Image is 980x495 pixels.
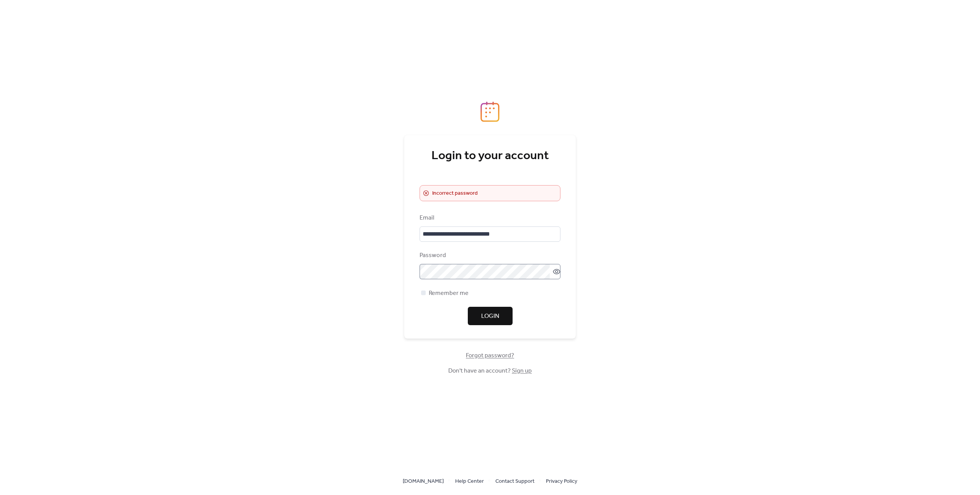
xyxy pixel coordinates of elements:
a: [DOMAIN_NAME] [403,476,444,486]
a: Contact Support [495,476,534,486]
div: Login to your account [420,148,560,164]
span: Login [481,312,499,321]
img: logo [480,101,500,122]
span: Forgot password? [466,351,514,360]
a: Sign up [512,365,532,377]
span: Don't have an account? [448,366,532,376]
div: Password [420,251,559,260]
a: Privacy Policy [546,476,577,486]
a: Help Center [455,476,484,486]
button: Login [468,307,513,325]
span: Remember me [429,289,469,298]
span: Privacy Policy [546,477,577,486]
span: Incorrect password [432,189,478,198]
div: Email [420,213,559,223]
a: Forgot password? [466,353,514,358]
span: Contact Support [495,477,534,486]
span: Help Center [455,477,484,486]
span: [DOMAIN_NAME] [403,477,444,486]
